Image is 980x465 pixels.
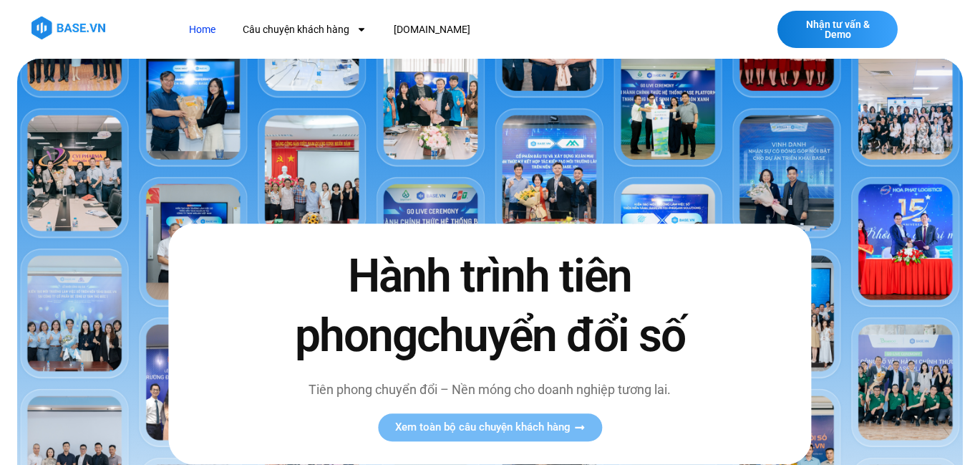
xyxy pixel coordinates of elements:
h2: Hành trình tiên phong [278,246,701,365]
a: Câu chuyện khách hàng [232,16,377,43]
a: Xem toàn bộ câu chuyện khách hàng [378,414,602,442]
span: chuyển đổi số [417,309,685,363]
span: Nhận tư vấn & Demo [792,19,883,39]
a: Nhận tư vấn & Demo [777,11,898,48]
a: [DOMAIN_NAME] [383,16,481,43]
nav: Menu [178,16,699,43]
a: Home [178,16,226,43]
p: Tiên phong chuyển đổi – Nền móng cho doanh nghiệp tương lai. [278,380,701,400]
span: Xem toàn bộ câu chuyện khách hàng [395,423,571,433]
